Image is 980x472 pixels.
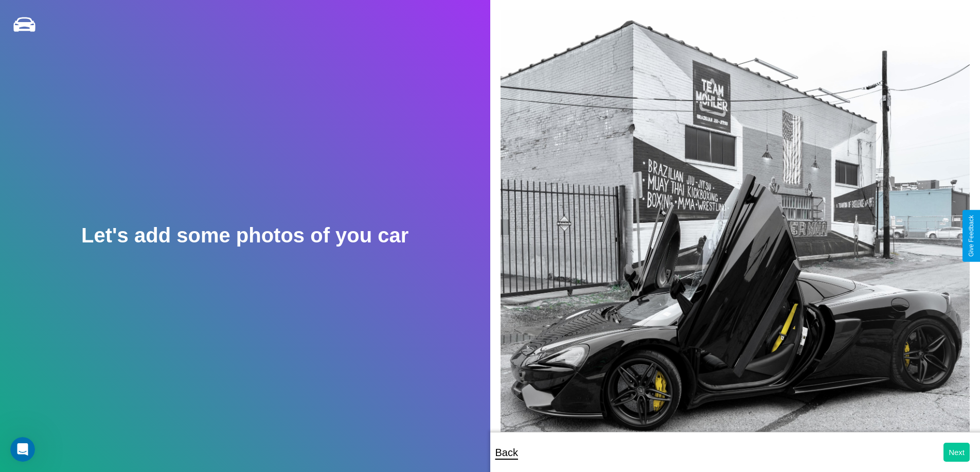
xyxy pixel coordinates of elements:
[501,10,970,451] img: posted
[968,215,975,257] div: Give Feedback
[495,443,518,462] p: Back
[943,443,970,462] button: Next
[81,224,408,247] h2: Let's add some photos of you car
[10,437,35,462] iframe: Intercom live chat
